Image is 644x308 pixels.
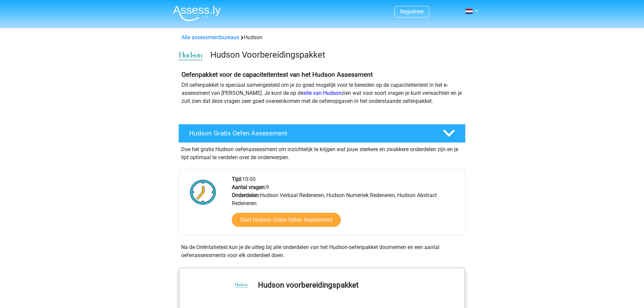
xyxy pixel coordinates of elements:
b: Onderdelen: [232,192,260,198]
a: Hudson Gratis Oefen Assessment [176,124,468,143]
a: Registreer [400,8,424,15]
a: Alle assessmentbureaus [181,34,239,41]
div: Doe het gratis Hudson oefenassessment om inzichtelijk te krijgen wat jouw sterkere en zwakkere on... [178,143,466,162]
img: Klok [186,175,220,209]
p: Dit oefenpakket is speciaal samengesteld om je zo goed mogelijk voor te bereiden op de capaciteit... [181,81,463,105]
div: 10:00 9 Hudson Verbaal Redeneren, Hudson Numeriek Redeneren, Hudson Abstract Redeneren [227,175,465,235]
h3: Hudson Voorbereidingspakket [210,50,460,60]
a: Start Hudson Gratis Oefen Assessment [232,213,341,227]
img: cefd0e47479f4eb8e8c001c0d358d5812e054fa8.png [179,52,203,61]
h4: Hudson Gratis Oefen Assessment [189,129,432,137]
b: Oefenpakket voor de capaciteitentest van het Hudson Assessment [181,71,373,78]
div: Hudson [179,34,465,42]
img: Assessly [173,5,221,21]
b: Aantal vragen: [232,184,266,190]
a: site van Hudson [303,90,341,96]
div: Na de Oriëntatietest kun je de uitleg bij alle onderdelen van het Hudson-oefenpakket doornemen en... [178,243,466,259]
b: Tijd: [232,176,242,182]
